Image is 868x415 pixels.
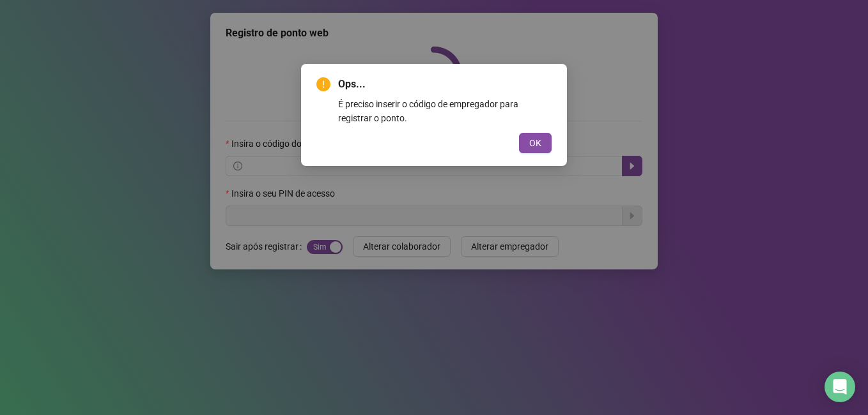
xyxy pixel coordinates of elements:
span: Ops... [338,77,552,92]
div: Open Intercom Messenger [825,372,855,402]
span: exclamation-circle [316,77,330,91]
button: OK [519,133,552,153]
div: É preciso inserir o código de empregador para registrar o ponto. [338,97,552,125]
span: OK [529,136,541,150]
